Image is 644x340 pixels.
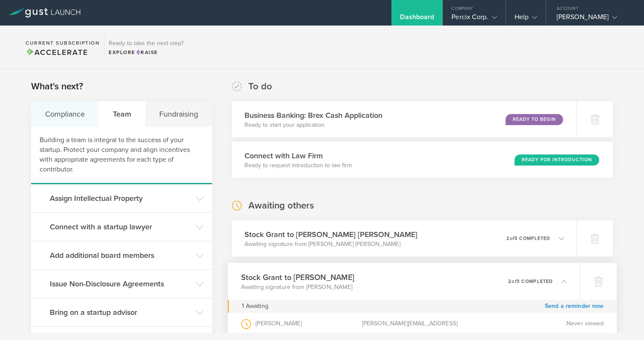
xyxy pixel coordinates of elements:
em: of [512,278,516,284]
div: Help [515,13,537,26]
p: Awaiting signature from [PERSON_NAME] [PERSON_NAME] [244,240,417,249]
div: [PERSON_NAME][EMAIL_ADDRESS] [362,313,483,334]
h2: To do [248,80,272,93]
div: Connect with Law FirmReady to request introduction to law firmReady for Introduction [232,142,613,178]
h3: Stock Grant to [PERSON_NAME] [241,271,354,283]
div: [PERSON_NAME] [241,313,362,334]
div: Business Banking: Brex Cash ApplicationReady to start your applicationReady to Begin [232,101,577,137]
p: Awaiting signature from [PERSON_NAME] [241,283,354,291]
a: Send a reminder now [545,300,604,313]
div: Never viewed [483,313,604,334]
div: Dashboard [400,13,434,26]
span: Raise [135,49,158,55]
div: Fundraising [145,101,212,127]
h3: Bring on a startup advisor [50,307,192,318]
h3: Business Banking: Brex Cash Application [244,110,382,121]
p: 2 3 completed [506,236,550,241]
h3: Connect with a startup lawyer [50,221,192,232]
h2: Awaiting others [248,200,314,212]
h3: Assign Intellectual Property [50,193,192,204]
div: 1 Awaiting [241,300,268,313]
h3: Connect with Law Firm [244,150,352,161]
p: 2 3 completed [508,279,553,283]
h3: Ready to take the next step? [109,40,184,46]
h3: Add additional board members [50,250,192,261]
p: Ready to request introduction to law firm [244,161,352,170]
h2: What's next? [31,80,83,93]
div: Ready for Introduction [515,154,599,166]
div: [PERSON_NAME] [557,13,629,26]
h3: Stock Grant to [PERSON_NAME] [PERSON_NAME] [244,229,417,240]
h3: Issue Non-Disclosure Agreements [50,278,192,289]
span: Accelerate [26,48,88,57]
div: Compliance [31,101,99,127]
div: Ready to take the next step?ExploreRaise [104,34,188,60]
p: Ready to start your application [244,121,382,129]
div: Percix Corp. [451,13,497,26]
iframe: Chat Widget [601,299,644,340]
em: of [510,236,515,241]
div: Building a team is integral to the success of your startup. Protect your company and align incent... [31,127,212,184]
h2: Current Subscription [26,40,100,46]
div: Team [99,101,145,127]
div: Ready to Begin [506,114,563,125]
div: Explore [109,49,184,56]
